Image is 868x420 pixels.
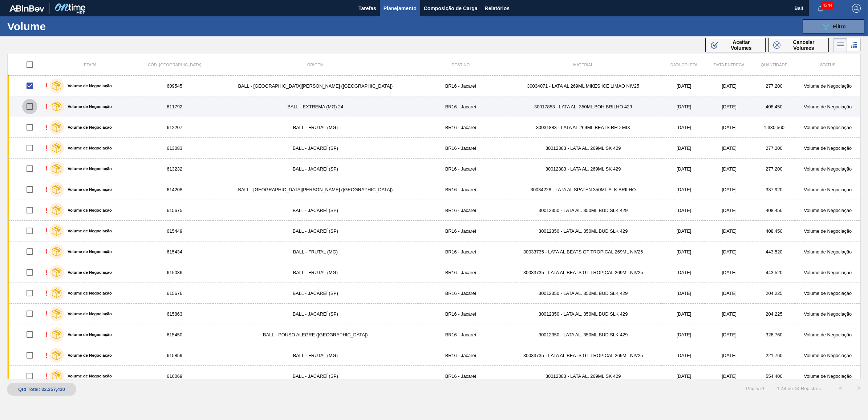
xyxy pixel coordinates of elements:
td: [DATE] [705,117,753,138]
td: 30033735 - LATA AL BEATS GT TROPICAL 269ML NIV25 [504,345,662,366]
div: ! [46,372,48,380]
td: Volume de Negociação [795,366,861,387]
td: Volume de Negociação [795,138,861,159]
td: BR16 - Jacareí [418,96,504,117]
td: [DATE] [705,241,753,262]
span: 1 - 44 de 44 Registros [776,386,821,391]
td: 221,760 [753,345,795,366]
label: Volume de Negociação [64,291,112,295]
td: [DATE] [705,96,753,117]
td: 615450 [136,324,213,345]
span: Material [573,63,593,67]
label: Volume de Negociação [64,353,112,357]
span: Cancelar Volumes [783,39,824,51]
td: 30033735 - LATA AL BEATS GT TROPICAL 269ML NIV25 [504,241,662,262]
td: [DATE] [705,221,753,241]
a: !Volume de Negociação614208BALL - [GEOGRAPHIC_DATA][PERSON_NAME] ([GEOGRAPHIC_DATA])BR16 - Jacare... [8,179,861,200]
div: ! [46,185,48,194]
td: 277,200 [753,138,795,159]
a: !Volume de Negociação615434BALL - FRUTAL (MG)BR16 - Jacareí30033735 - LATA AL BEATS GT TROPICAL 2... [8,241,861,262]
span: Quantidade [761,63,787,67]
td: 277,200 [753,76,795,96]
td: BR16 - Jacareí [418,241,504,262]
td: 614208 [136,179,213,200]
td: BR16 - Jacareí [418,138,504,159]
td: [DATE] [662,241,705,262]
a: !Volume de Negociação616069BALL - JACAREÍ (SP)BR16 - Jacareí30012383 - LATA AL. 269ML SK 429[DATE... [8,366,861,387]
td: 616069 [136,366,213,387]
td: BALL - JACAREÍ (SP) [213,200,417,221]
td: BALL - FRUTAL (MG) [213,345,417,366]
span: Aceitar Volumes [722,39,761,51]
td: Volume de Negociação [795,200,861,221]
td: BR16 - Jacareí [418,159,504,179]
span: Filtro [833,24,846,29]
td: 615036 [136,262,213,283]
td: 612207 [136,117,213,138]
td: [DATE] [662,221,705,241]
td: 609545 [136,76,213,96]
td: 408,450 [753,96,795,117]
div: ! [46,351,48,360]
span: Origem [307,63,324,67]
td: [DATE] [662,159,705,179]
td: 204,225 [753,304,795,324]
td: 337,920 [753,179,795,200]
td: BR16 - Jacareí [418,366,504,387]
td: [DATE] [705,345,753,366]
td: [DATE] [662,324,705,345]
td: Volume de Negociação [795,241,861,262]
td: BR16 - Jacareí [418,262,504,283]
a: !Volume de Negociação609545BALL - [GEOGRAPHIC_DATA][PERSON_NAME] ([GEOGRAPHIC_DATA])BR16 - Jacare... [8,76,861,96]
img: TNhmsLtSVTkK8tSr43FrP2fwEKptu5GPRR3wAAAABJRU5ErkJggg== [9,5,44,12]
span: Data coleta [670,63,698,67]
label: Volume de Negociação [64,187,112,192]
a: !Volume de Negociação615450BALL - POUSO ALEGRE ([GEOGRAPHIC_DATA])BR16 - Jacareí30012350 - LATA A... [8,324,861,345]
td: Volume de Negociação [795,262,861,283]
td: [DATE] [662,179,705,200]
td: BALL - JACAREÍ (SP) [213,366,417,387]
label: Volume de Negociação [64,146,112,150]
span: Relatórios [485,4,510,13]
td: [DATE] [705,283,753,304]
div: ! [46,206,48,215]
td: 30017853 - LATA AL. 350ML BOH BRILHO 429 [504,96,662,117]
td: [DATE] [705,304,753,324]
td: Volume de Negociação [795,304,861,324]
span: Página : 1 [746,386,764,391]
td: Volume de Negociação [795,159,861,179]
td: Volume de Negociação [795,76,861,96]
td: BALL - EXTREMA (MG) 24 [213,96,417,117]
td: BALL - FRUTAL (MG) [213,241,417,262]
label: Volume de Negociação [64,84,112,88]
td: Volume de Negociação [795,96,861,117]
div: ! [46,310,48,318]
a: !Volume de Negociação615449BALL - JACAREÍ (SP)BR16 - Jacareí30012350 - LATA AL. 350ML BUD SLK 429... [8,221,861,241]
div: ! [46,248,48,256]
td: 30012350 - LATA AL. 350ML BUD SLK 429 [504,304,662,324]
label: Volume de Negociação [64,332,112,337]
td: 615863 [136,304,213,324]
td: 613232 [136,159,213,179]
span: Status [820,63,835,67]
span: Cód. [GEOGRAPHIC_DATA] [148,63,202,67]
td: BALL - JACAREÍ (SP) [213,159,417,179]
td: BR16 - Jacareí [418,76,504,96]
td: [DATE] [662,262,705,283]
div: ! [46,331,48,339]
td: BR16 - Jacareí [418,117,504,138]
label: Volume de Negociação [64,104,112,109]
td: BALL - POUSO ALEGRE ([GEOGRAPHIC_DATA]) [213,324,417,345]
label: Volume de Negociação [64,125,112,129]
td: BALL - JACAREÍ (SP) [213,304,417,324]
td: 611792 [136,96,213,117]
td: 408,450 [753,200,795,221]
td: [DATE] [705,76,753,96]
td: 204,225 [753,283,795,304]
td: BALL - JACAREÍ (SP) [213,221,417,241]
td: BR16 - Jacareí [418,221,504,241]
button: < [832,379,850,397]
td: 30012383 - LATA AL. 269ML SK 429 [504,159,662,179]
td: 443,520 [753,241,795,262]
td: BR16 - Jacareí [418,200,504,221]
